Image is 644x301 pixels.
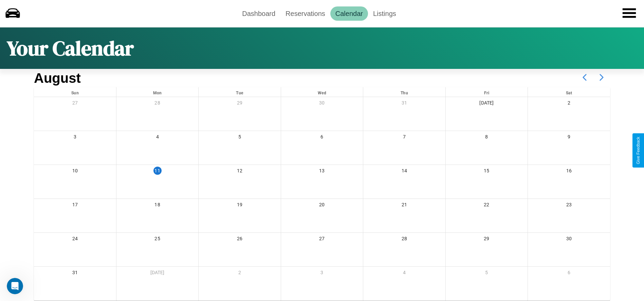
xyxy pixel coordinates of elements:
div: 23 [528,199,610,213]
div: 30 [281,97,363,111]
a: Calendar [330,6,368,21]
div: [DATE] [446,97,528,111]
div: 14 [363,165,445,179]
div: 6 [528,267,610,281]
div: Tue [199,87,280,97]
div: 2 [199,267,280,281]
a: Reservations [280,6,330,21]
div: 3 [34,131,116,145]
h2: August [34,71,81,86]
div: 24 [34,233,116,247]
a: Dashboard [237,6,280,21]
div: Wed [281,87,363,97]
div: 6 [281,131,363,145]
div: 8 [446,131,528,145]
div: 4 [363,267,445,281]
div: 16 [528,165,610,179]
div: 22 [446,199,528,213]
div: 9 [528,131,610,145]
div: 15 [446,165,528,179]
div: Thu [363,87,445,97]
div: 5 [199,131,280,145]
div: 11 [153,167,162,175]
div: 12 [199,165,280,179]
div: 26 [199,233,280,247]
div: 4 [116,131,198,145]
div: 29 [446,233,528,247]
div: 3 [281,267,363,281]
div: 31 [363,97,445,111]
div: [DATE] [116,267,198,281]
div: 28 [363,233,445,247]
div: Sun [34,87,116,97]
a: Listings [368,6,401,21]
div: 5 [446,267,528,281]
div: 7 [363,131,445,145]
div: 27 [281,233,363,247]
div: 10 [34,165,116,179]
div: 31 [34,267,116,281]
div: 30 [528,233,610,247]
div: Give Feedback [636,137,641,164]
div: 20 [281,199,363,213]
div: 18 [116,199,198,213]
h1: Your Calendar [7,34,134,62]
iframe: Intercom live chat [7,278,23,294]
div: 2 [528,97,610,111]
div: Fri [446,87,528,97]
div: 17 [34,199,116,213]
div: 25 [116,233,198,247]
div: 13 [281,165,363,179]
div: 21 [363,199,445,213]
div: 27 [34,97,116,111]
div: 19 [199,199,280,213]
div: Mon [116,87,198,97]
div: 28 [116,97,198,111]
div: 29 [199,97,280,111]
div: Sat [528,87,610,97]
